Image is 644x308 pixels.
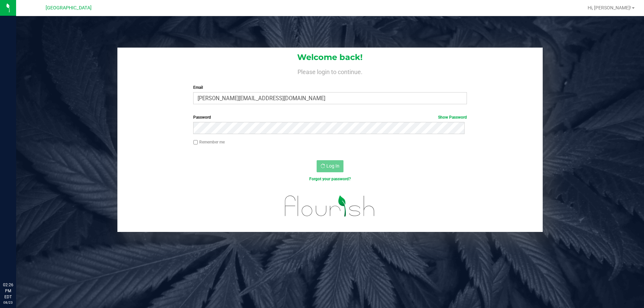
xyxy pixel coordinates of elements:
[438,115,467,120] a: Show Password
[309,177,351,181] a: Forgot your password?
[46,5,92,11] span: [GEOGRAPHIC_DATA]
[588,5,631,10] span: Hi, [PERSON_NAME]!
[3,282,13,300] p: 02:26 PM EDT
[117,53,543,62] h1: Welcome back!
[193,139,225,145] label: Remember me
[193,115,211,120] span: Password
[193,84,467,90] label: Email
[326,163,339,169] span: Log In
[193,140,198,145] input: Remember me
[3,300,13,305] p: 08/23
[317,160,343,172] button: Log In
[277,189,383,223] img: flourish_logo.svg
[117,67,543,75] h4: Please login to continue.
